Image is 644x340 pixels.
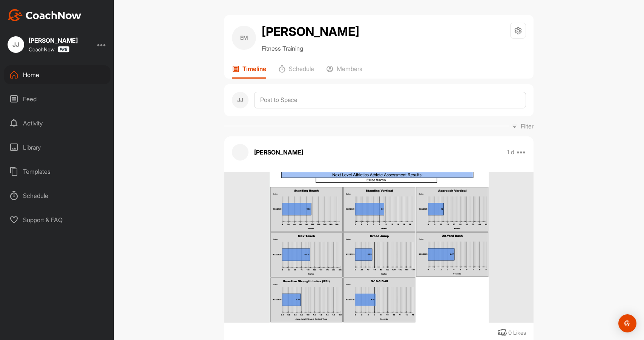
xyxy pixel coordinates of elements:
p: [PERSON_NAME] [254,148,303,157]
p: Members [337,65,362,73]
img: media [269,172,489,323]
p: Fitness Training [262,44,359,53]
div: JJ [232,92,248,108]
div: JJ [8,36,24,53]
div: Templates [4,162,110,181]
div: EM [232,26,256,50]
p: Timeline [242,65,266,73]
div: Home [4,65,110,84]
div: 0 Likes [508,329,526,337]
p: Filter [521,122,534,131]
p: 1 d [507,148,514,156]
div: Library [4,138,110,157]
h2: [PERSON_NAME] [262,23,359,41]
div: Feed [4,90,110,108]
div: CoachNow [29,46,69,53]
img: CoachNow Pro [58,46,69,53]
div: Support & FAQ [4,210,110,229]
div: [PERSON_NAME] [29,37,78,43]
div: Open Intercom Messenger [618,314,636,332]
div: Schedule [4,186,110,205]
div: Activity [4,114,110,133]
img: CoachNow [8,9,81,21]
p: Schedule [289,65,314,73]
